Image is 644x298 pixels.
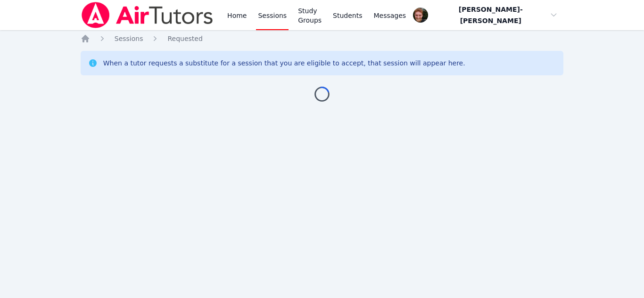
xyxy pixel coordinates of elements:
[115,35,143,42] span: Sessions
[115,34,143,43] a: Sessions
[81,34,564,43] nav: Breadcrumb
[81,2,214,28] img: Air Tutors
[374,11,406,20] span: Messages
[103,58,465,68] div: When a tutor requests a substitute for a session that you are eligible to accept, that session wi...
[167,35,202,42] span: Requested
[167,34,202,43] a: Requested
